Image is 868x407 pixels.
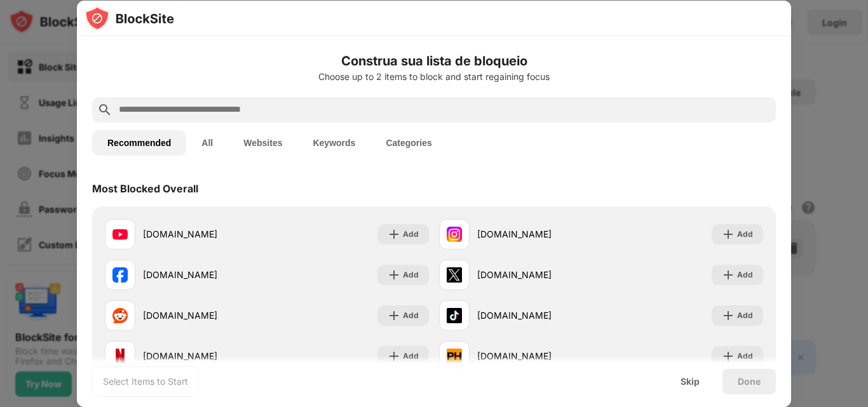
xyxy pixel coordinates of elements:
div: Add [403,269,419,281]
div: Add [403,309,419,322]
img: favicons [112,308,128,323]
h6: Construa sua lista de bloqueio [92,51,776,70]
div: Most Blocked Overall [92,182,198,195]
div: [DOMAIN_NAME] [477,349,601,363]
div: [DOMAIN_NAME] [477,227,601,241]
button: Websites [228,130,297,156]
div: Add [737,269,753,281]
img: favicons [447,349,462,364]
img: favicons [447,308,462,323]
div: [DOMAIN_NAME] [143,227,267,241]
div: Add [737,309,753,322]
div: Add [403,228,419,241]
div: [DOMAIN_NAME] [143,309,267,322]
div: Add [737,350,753,363]
img: favicons [112,267,128,283]
div: [DOMAIN_NAME] [477,309,601,322]
div: Done [738,377,761,387]
img: logo-blocksite.svg [85,6,174,31]
div: [DOMAIN_NAME] [143,268,267,281]
img: search.svg [97,102,112,117]
img: favicons [447,267,462,283]
div: Choose up to 2 items to block and start regaining focus [92,72,776,82]
div: [DOMAIN_NAME] [477,268,601,281]
img: favicons [112,349,128,364]
img: favicons [112,227,128,242]
button: Keywords [297,130,370,156]
div: Add [737,228,753,241]
div: Add [403,350,419,363]
button: All [186,130,228,156]
img: favicons [447,227,462,242]
button: Categories [370,130,447,156]
div: Select Items to Start [103,375,188,388]
button: Recommended [92,130,186,156]
div: Skip [681,377,700,387]
div: [DOMAIN_NAME] [143,349,267,363]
